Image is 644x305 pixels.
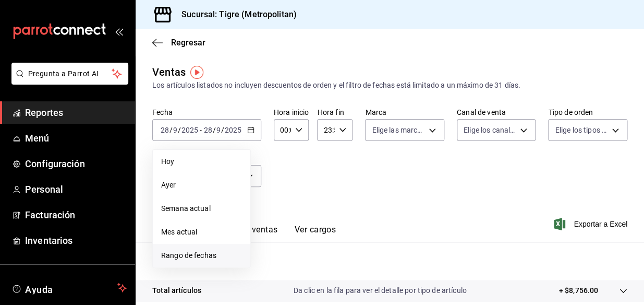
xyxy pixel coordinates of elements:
[464,125,517,135] span: Elige los canales de venta
[203,126,212,134] input: --
[152,255,627,267] p: Resumen
[152,285,201,296] p: Total artículos
[169,126,173,134] span: /
[173,126,178,134] input: --
[556,218,627,230] button: Exportar a Excel
[25,281,113,294] span: Ayuda
[216,126,221,134] input: --
[169,225,336,242] div: navigation tabs
[152,38,205,48] button: Regresar
[237,225,278,242] button: Ver ventas
[161,250,242,261] span: Rango de fechas
[555,125,608,135] span: Elige los tipos de orden
[548,109,627,116] label: Tipo de orden
[224,126,242,134] input: ----
[11,63,128,85] button: Pregunta a Parrot AI
[25,208,127,222] span: Facturación
[181,126,199,134] input: ----
[25,131,127,145] span: Menú
[221,126,224,134] span: /
[190,66,203,79] img: Tooltip marker
[7,76,128,87] a: Pregunta a Parrot AI
[152,109,261,116] label: Fecha
[25,182,127,196] span: Personal
[115,27,123,36] button: open_drawer_menu
[161,203,242,214] span: Semana actual
[317,109,353,116] label: Hora fin
[161,227,242,238] span: Mes actual
[372,125,425,135] span: Elige las marcas
[178,126,181,134] span: /
[171,38,205,48] span: Regresar
[25,105,127,120] span: Reportes
[457,109,536,116] label: Canal de venta
[212,126,215,134] span: /
[559,285,598,296] p: + $8,756.00
[160,126,169,134] input: --
[152,80,627,91] div: Los artículos listados no incluyen descuentos de orden y el filtro de fechas está limitado a un m...
[365,109,444,116] label: Marca
[161,180,242,191] span: Ayer
[295,225,336,242] button: Ver cargos
[274,109,309,116] label: Hora inicio
[152,64,186,80] div: Ventas
[25,233,127,248] span: Inventarios
[173,8,297,21] h3: Sucursal: Tigre (Metropolitan)
[25,157,127,171] span: Configuración
[294,285,467,296] p: Da clic en la fila para ver el detalle por tipo de artículo
[200,126,202,134] span: -
[28,68,112,79] span: Pregunta a Parrot AI
[161,156,242,167] span: Hoy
